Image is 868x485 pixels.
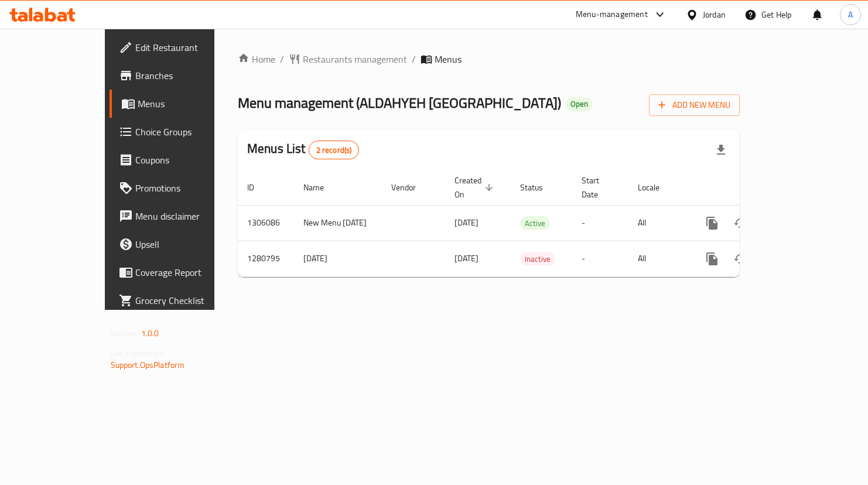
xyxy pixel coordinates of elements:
a: Menu disclaimer [110,202,250,230]
span: Restaurants management [303,52,407,66]
td: 1280795 [238,241,294,276]
span: [DATE] [454,215,479,230]
div: Active [520,216,550,230]
button: Change Status [726,245,754,273]
span: Coverage Report [135,265,240,279]
a: Upsell [110,230,250,258]
td: All [628,241,689,276]
button: more [698,209,726,237]
div: Menu-management [576,8,648,22]
span: Coupons [135,153,240,167]
span: 1.0.0 [141,326,159,341]
a: Home [238,52,275,66]
li: / [412,52,416,66]
table: enhanced table [238,170,820,277]
span: Menu disclaimer [135,209,240,223]
div: Inactive [520,252,555,266]
h2: Menus List [247,140,359,159]
td: - [572,241,628,276]
div: Open [566,97,593,111]
span: Status [520,180,558,194]
span: Version: [111,326,139,341]
span: ID [247,180,269,194]
td: All [628,205,689,241]
span: Inactive [520,252,555,266]
span: Menu management ( ALDAHYEH [GEOGRAPHIC_DATA] ) [238,90,561,116]
span: [DATE] [454,251,479,266]
a: Edit Restaurant [110,33,250,62]
button: Change Status [726,209,754,237]
a: Coverage Report [110,258,250,286]
div: Jordan [703,8,726,21]
td: 1306086 [238,205,294,241]
th: Actions [689,170,820,206]
span: Name [303,180,339,194]
a: Restaurants management [289,52,407,66]
div: Total records count [309,141,360,159]
span: Menus [138,97,240,111]
span: Promotions [135,181,240,195]
a: Grocery Checklist [110,286,250,315]
div: Export file [707,136,735,164]
span: Grocery Checklist [135,293,240,308]
span: Choice Groups [135,125,240,139]
button: Add New Menu [649,94,740,116]
a: Support.OpsPlatform [111,357,185,373]
span: Locale [638,180,675,194]
span: Vendor [391,180,431,194]
span: Add New Menu [658,98,730,112]
span: Open [566,99,593,109]
li: / [280,52,284,66]
span: 2 record(s) [309,145,359,156]
span: Edit Restaurant [135,40,240,54]
span: Get support on: [111,346,165,361]
a: Promotions [110,174,250,202]
td: - [572,205,628,241]
span: Start Date [582,173,614,201]
td: [DATE] [294,241,382,276]
span: Menus [435,52,462,66]
a: Branches [110,62,250,90]
nav: breadcrumb [238,52,740,66]
td: New Menu [DATE] [294,205,382,241]
button: more [698,245,726,273]
a: Coupons [110,146,250,174]
span: Upsell [135,237,240,251]
span: A [848,8,853,21]
span: Created On [454,173,497,201]
a: Choice Groups [110,118,250,146]
span: Active [520,217,550,230]
a: Menus [110,90,250,118]
span: Branches [135,69,240,83]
